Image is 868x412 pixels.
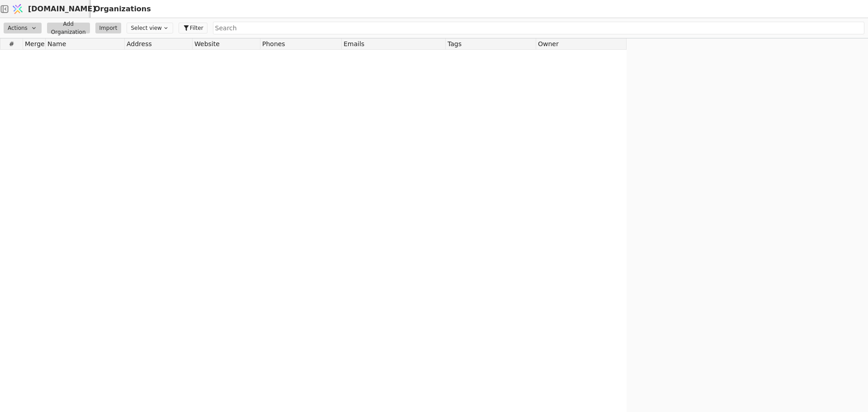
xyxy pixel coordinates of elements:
span: Website [194,40,220,47]
button: Actions [4,23,42,33]
span: Name [47,40,66,47]
button: Add Organization [47,23,90,33]
span: Emails [344,40,364,47]
span: Filter [190,24,203,32]
button: Filter [179,23,208,33]
span: Owner [538,40,559,47]
span: Phones [262,40,285,47]
button: Select view [127,23,173,33]
button: Import [95,23,122,33]
a: [DOMAIN_NAME] [9,0,90,18]
span: Merge [25,40,45,47]
input: Search [213,22,864,34]
span: Address [127,40,152,47]
img: Logo [11,0,24,18]
div: # [0,38,23,49]
h2: Organizations [90,4,151,14]
span: [DOMAIN_NAME] [28,4,96,14]
span: Tags [448,40,462,47]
